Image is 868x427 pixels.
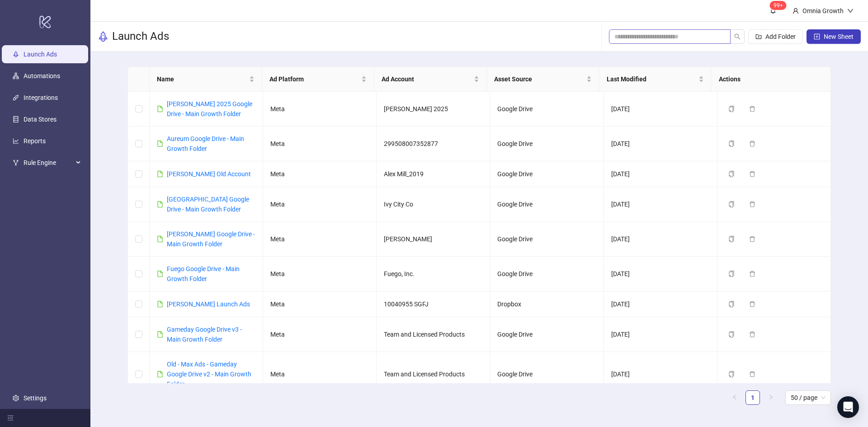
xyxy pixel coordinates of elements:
[847,8,854,14] span: down
[374,67,487,92] th: Ad Account
[749,301,755,307] span: delete
[727,390,742,405] button: left
[712,67,824,92] th: Actions
[728,331,735,338] span: copy
[749,171,755,177] span: delete
[749,141,755,147] span: delete
[157,201,163,207] span: file
[263,187,377,222] td: Meta
[749,271,755,277] span: delete
[24,154,73,172] span: Rule Engine
[490,291,604,317] td: Dropbox
[749,106,755,112] span: delete
[607,74,697,84] span: Last Modified
[263,92,377,127] td: Meta
[749,331,755,338] span: delete
[24,94,58,101] a: Integrations
[799,6,847,16] div: Omnia Growth
[377,222,490,257] td: [PERSON_NAME]
[269,74,360,84] span: Ad Platform
[728,271,735,277] span: copy
[768,394,774,400] span: right
[728,236,735,242] span: copy
[604,352,717,397] td: [DATE]
[793,8,799,14] span: user
[728,171,735,177] span: copy
[728,301,735,307] span: copy
[770,7,776,14] span: bell
[490,92,604,127] td: Google Drive
[24,116,57,123] a: Data Stores
[814,33,820,40] span: plus-square
[7,415,14,421] span: menu-fold
[749,201,755,207] span: delete
[764,390,778,405] li: Next Page
[807,29,861,44] button: New Sheet
[157,106,163,112] span: file
[24,394,47,402] a: Settings
[604,317,717,352] td: [DATE]
[157,141,163,147] span: file
[263,317,377,352] td: Meta
[791,391,826,404] span: 50 / page
[749,371,755,377] span: delete
[157,74,247,84] span: Name
[490,352,604,397] td: Google Drive
[377,161,490,187] td: Alex Mill_2019
[604,127,717,161] td: [DATE]
[824,33,854,40] span: New Sheet
[745,390,760,405] li: 1
[382,74,472,84] span: Ad Account
[728,106,735,112] span: copy
[487,67,599,92] th: Asset Source
[377,127,490,161] td: 299508007352877
[728,371,735,377] span: copy
[490,317,604,352] td: Google Drive
[490,187,604,222] td: Google Drive
[167,170,251,178] a: [PERSON_NAME] Old Account
[604,187,717,222] td: [DATE]
[157,301,163,307] span: file
[604,291,717,317] td: [DATE]
[167,300,250,308] a: [PERSON_NAME] Launch Ads
[167,230,255,248] a: [PERSON_NAME] Google Drive - Main Growth Folder
[24,51,57,58] a: Launch Ads
[728,201,735,207] span: copy
[167,326,242,343] a: Gameday Google Drive v3 - Main Growth Folder
[377,257,490,291] td: Fuego, Inc.
[748,29,803,44] button: Add Folder
[837,396,859,418] div: Open Intercom Messenger
[755,33,762,40] span: folder-add
[262,67,375,92] th: Ad Platform
[599,67,712,92] th: Last Modified
[263,352,377,397] td: Meta
[157,331,163,338] span: file
[150,67,262,92] th: Name
[24,137,46,145] a: Reports
[263,291,377,317] td: Meta
[167,265,240,282] a: Fuego Google Drive - Main Growth Folder
[167,361,251,388] a: Old - Max Ads - Gameday Google Drive v2 - Main Growth Folder
[749,236,755,242] span: delete
[764,390,778,405] button: right
[112,29,169,44] h3: Launch Ads
[263,161,377,187] td: Meta
[157,171,163,177] span: file
[167,100,252,117] a: [PERSON_NAME] 2025 Google Drive - Main Growth Folder
[490,161,604,187] td: Google Drive
[263,257,377,291] td: Meta
[765,33,796,40] span: Add Folder
[98,31,108,42] span: rocket
[490,222,604,257] td: Google Drive
[785,390,831,405] div: Page Size
[604,257,717,291] td: [DATE]
[167,196,249,213] a: [GEOGRAPHIC_DATA] Google Drive - Main Growth Folder
[377,291,490,317] td: 10040955 SGFJ
[377,317,490,352] td: Team and Licensed Products
[732,394,737,400] span: left
[490,257,604,291] td: Google Drive
[157,236,163,242] span: file
[490,127,604,161] td: Google Drive
[263,127,377,161] td: Meta
[377,187,490,222] td: Ivy City Co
